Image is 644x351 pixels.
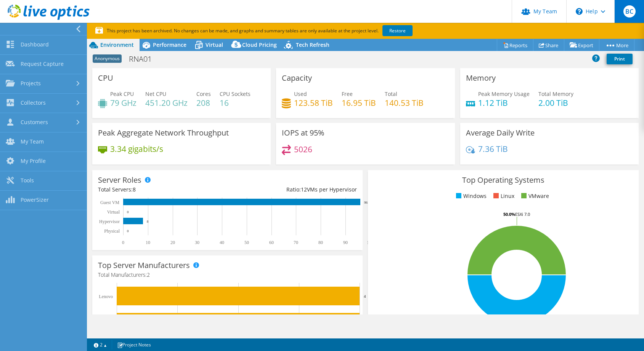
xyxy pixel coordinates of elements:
[147,220,149,223] text: 8
[145,90,166,97] span: Net CPU
[623,5,636,18] span: BC
[95,27,469,35] p: This project has been archived. No changes can be made, and graphs and summary tables are only av...
[88,340,112,349] a: 2
[538,90,573,97] span: Total Memory
[153,41,186,48] span: Performance
[294,240,298,245] text: 70
[282,74,312,82] h3: Capacity
[196,99,211,107] h4: 208
[99,219,120,224] text: Hypervisor
[454,192,487,200] li: Windows
[147,271,150,278] span: 2
[478,90,530,97] span: Peak Memory Usage
[519,192,549,200] li: VMware
[343,240,348,245] text: 90
[104,228,120,234] text: Physical
[242,41,277,48] span: Cloud Pricing
[220,99,251,107] h4: 16
[145,99,188,107] h4: 451.20 GHz
[382,25,413,36] a: Restore
[538,99,573,107] h4: 2.00 TiB
[364,201,368,204] text: 96
[146,240,150,245] text: 10
[385,99,424,107] h4: 140.53 TiB
[99,294,113,299] text: Lenovo
[110,90,134,97] span: Peak CPU
[244,240,249,245] text: 50
[607,54,633,64] a: Print
[98,176,141,184] h3: Server Roles
[98,74,113,82] h3: CPU
[122,240,124,245] text: 0
[491,192,514,200] li: Linux
[385,90,397,97] span: Total
[100,200,119,205] text: Guest VM
[599,39,634,51] a: More
[466,129,535,137] h3: Average Daily Write
[294,90,307,97] span: Used
[100,41,134,48] span: Environment
[478,99,530,107] h4: 1.12 TiB
[294,145,312,153] h4: 5026
[503,211,515,217] tspan: 50.0%
[195,240,199,245] text: 30
[466,74,496,82] h3: Memory
[107,209,120,215] text: Virtual
[127,229,129,233] text: 0
[220,90,251,97] span: CPU Sockets
[564,39,599,51] a: Export
[374,176,633,184] h3: Top Operating Systems
[282,129,324,137] h3: IOPS at 95%
[98,271,357,279] h4: Total Manufacturers:
[342,90,353,97] span: Free
[576,8,583,15] svg: \n
[98,185,228,194] div: Total Servers:
[98,129,229,137] h3: Peak Aggregate Network Throughput
[170,240,175,245] text: 20
[127,210,129,214] text: 0
[533,39,564,51] a: Share
[318,240,323,245] text: 80
[296,41,329,48] span: Tech Refresh
[515,211,530,217] tspan: ESXi 7.0
[342,99,376,107] h4: 16.95 TiB
[228,185,357,194] div: Ratio: VMs per Hypervisor
[93,54,122,63] span: Anonymous
[364,294,366,298] text: 4
[294,99,333,107] h4: 123.58 TiB
[478,145,508,153] h4: 7.36 TiB
[98,261,190,270] h3: Top Server Manufacturers
[196,90,211,97] span: Cores
[133,186,136,193] span: 8
[220,240,224,245] text: 40
[301,186,307,193] span: 12
[110,145,163,153] h4: 3.34 gigabits/s
[125,55,164,63] h1: RNA01
[497,39,533,51] a: Reports
[110,99,137,107] h4: 79 GHz
[112,340,156,349] a: Project Notes
[206,41,223,48] span: Virtual
[269,240,274,245] text: 60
